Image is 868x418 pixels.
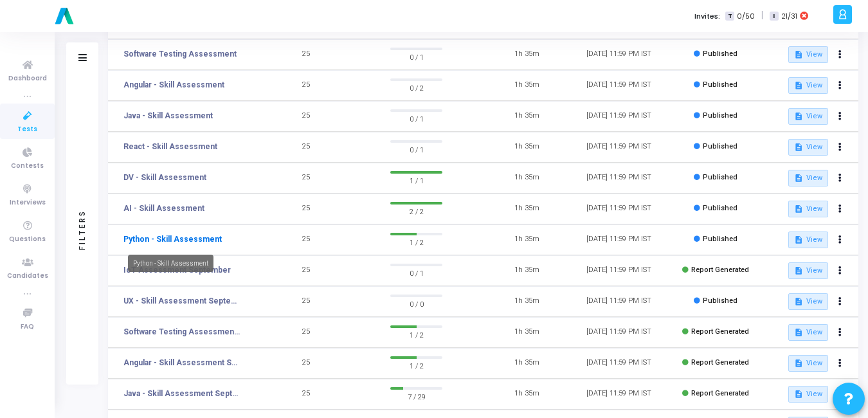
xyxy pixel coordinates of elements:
td: [DATE] 11:59 PM IST [573,379,665,410]
button: View [788,77,827,94]
span: I [770,12,778,21]
span: 0 / 2 [390,81,442,94]
td: [DATE] 11:59 PM IST [573,70,665,101]
span: 1 / 2 [390,235,442,248]
td: 1h 35m [481,317,573,348]
td: 1h 35m [481,194,573,224]
img: logo [51,3,77,29]
td: 1h 35m [481,70,573,101]
a: Software Testing Assessment September [123,326,241,338]
span: Report Generated [691,266,749,274]
span: 0 / 1 [390,143,442,156]
mat-icon: description [794,266,803,275]
td: 25 [260,194,352,224]
span: 1 / 2 [390,359,442,372]
a: Angular - Skill Assessment September [123,357,241,368]
button: View [788,201,827,217]
span: FAQ [21,322,34,332]
mat-icon: description [794,143,803,152]
span: 0 / 1 [390,266,442,279]
span: Published [703,50,737,58]
td: 1h 35m [481,101,573,132]
span: Candidates [7,271,48,282]
td: [DATE] 11:59 PM IST [573,132,665,163]
span: Report Generated [691,389,749,397]
span: Report Generated [691,358,749,367]
td: 25 [260,348,352,379]
a: AI - Skill Assessment [123,203,204,214]
div: Python - Skill Assessment [128,255,213,272]
mat-icon: description [794,235,803,244]
a: Angular - Skill Assessment [123,79,224,91]
span: Published [703,142,737,150]
td: 1h 35m [481,39,573,70]
span: Interviews [10,197,46,208]
span: Published [703,296,737,305]
td: 1h 35m [481,224,573,255]
td: 1h 35m [481,163,573,194]
button: View [788,232,827,248]
span: Published [703,204,737,212]
span: 0/50 [737,11,755,22]
span: 0 / 1 [390,112,442,125]
td: 25 [260,39,352,70]
a: React - Skill Assessment [123,141,217,152]
td: 25 [260,286,352,317]
td: 25 [260,101,352,132]
span: 21/31 [781,11,797,22]
mat-icon: description [794,359,803,368]
mat-icon: description [794,204,803,214]
span: Published [703,111,737,120]
span: T [725,12,734,21]
span: 0 / 0 [390,297,442,310]
div: Filters [77,158,88,300]
td: [DATE] 11:59 PM IST [573,286,665,317]
mat-icon: description [794,81,803,90]
a: Java - Skill Assessment [123,110,213,122]
span: Tests [17,124,37,135]
span: Questions [9,234,46,245]
a: DV - Skill Assessment [123,172,206,183]
a: UX - Skill Assessment September [123,295,241,307]
td: 1h 35m [481,348,573,379]
td: 25 [260,163,352,194]
button: View [788,108,827,125]
td: 25 [260,255,352,286]
button: View [788,355,827,372]
td: [DATE] 11:59 PM IST [573,101,665,132]
button: View [788,293,827,310]
td: 1h 35m [481,286,573,317]
td: [DATE] 11:59 PM IST [573,317,665,348]
mat-icon: description [794,174,803,183]
td: 25 [260,70,352,101]
span: Published [703,173,737,181]
td: 1h 35m [481,255,573,286]
mat-icon: description [794,390,803,399]
label: Invites: [694,11,720,22]
td: [DATE] 11:59 PM IST [573,224,665,255]
button: View [788,139,827,156]
td: [DATE] 11:59 PM IST [573,348,665,379]
span: 2 / 2 [390,204,442,217]
td: 25 [260,317,352,348]
span: Contests [11,161,44,172]
button: View [788,262,827,279]
span: 0 / 1 [390,50,442,63]
td: 25 [260,224,352,255]
button: View [788,46,827,63]
button: View [788,324,827,341]
mat-icon: description [794,50,803,59]
span: 1 / 1 [390,174,442,186]
td: [DATE] 11:59 PM IST [573,194,665,224]
td: [DATE] 11:59 PM IST [573,255,665,286]
td: 1h 35m [481,132,573,163]
button: View [788,170,827,186]
td: 25 [260,132,352,163]
button: View [788,386,827,403]
a: Java - Skill Assessment September [123,388,241,399]
span: Report Generated [691,327,749,336]
span: Dashboard [8,73,47,84]
mat-icon: description [794,112,803,121]
span: | [761,9,763,23]
span: Published [703,80,737,89]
